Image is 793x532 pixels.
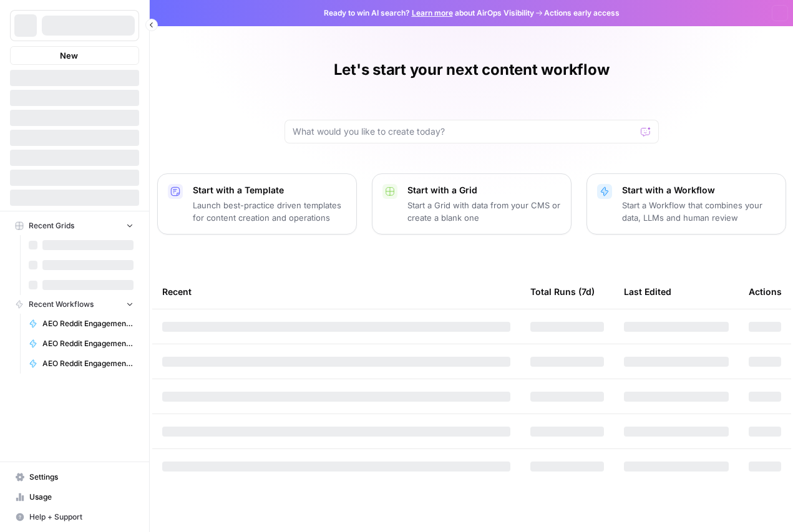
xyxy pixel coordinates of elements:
[23,334,139,354] a: AEO Reddit Engagement - Fork
[10,216,139,235] button: Recent Grids
[324,7,534,19] span: Ready to win AI search? about AirOps Visibility
[162,274,510,309] div: Recent
[29,220,74,231] span: Recent Grids
[157,173,357,235] button: Start with a TemplateLaunch best-practice driven templates for content creation and operations
[544,7,620,19] span: Actions early access
[622,184,776,196] p: Start with a Workflow
[10,467,139,487] a: Settings
[412,8,453,17] a: Learn more
[624,274,671,309] div: Last Edited
[42,358,134,369] span: AEO Reddit Engagement - Fork
[622,199,776,224] p: Start a Workflow that combines your data, LLMs and human review
[10,295,139,314] button: Recent Workflows
[407,199,561,224] p: Start a Grid with data from your CMS or create a blank one
[29,299,94,310] span: Recent Workflows
[60,49,78,62] span: New
[193,199,346,224] p: Launch best-practice driven templates for content creation and operations
[42,338,134,349] span: AEO Reddit Engagement - Fork
[407,184,561,196] p: Start with a Grid
[42,318,134,329] span: AEO Reddit Engagement - Fork
[334,60,610,80] h1: Let's start your next content workflow
[749,274,782,309] div: Actions
[586,173,786,235] button: Start with a WorkflowStart a Workflow that combines your data, LLMs and human review
[193,184,346,196] p: Start with a Template
[530,274,595,309] div: Total Runs (7d)
[29,472,134,483] span: Settings
[10,487,139,507] a: Usage
[29,511,134,523] span: Help + Support
[23,354,139,374] a: AEO Reddit Engagement - Fork
[23,314,139,334] a: AEO Reddit Engagement - Fork
[372,173,572,235] button: Start with a GridStart a Grid with data from your CMS or create a blank one
[10,46,139,65] button: New
[293,125,636,138] input: What would you like to create today?
[29,491,134,503] span: Usage
[10,507,139,527] button: Help + Support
